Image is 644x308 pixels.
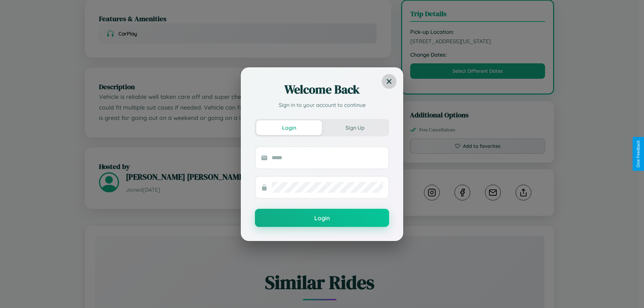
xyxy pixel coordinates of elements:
div: Give Feedback [636,140,641,168]
button: Login [256,120,322,135]
button: Sign Up [322,120,388,135]
button: Login [255,209,389,227]
h2: Welcome Back [255,81,389,98]
p: Sign in to your account to continue [255,101,389,109]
